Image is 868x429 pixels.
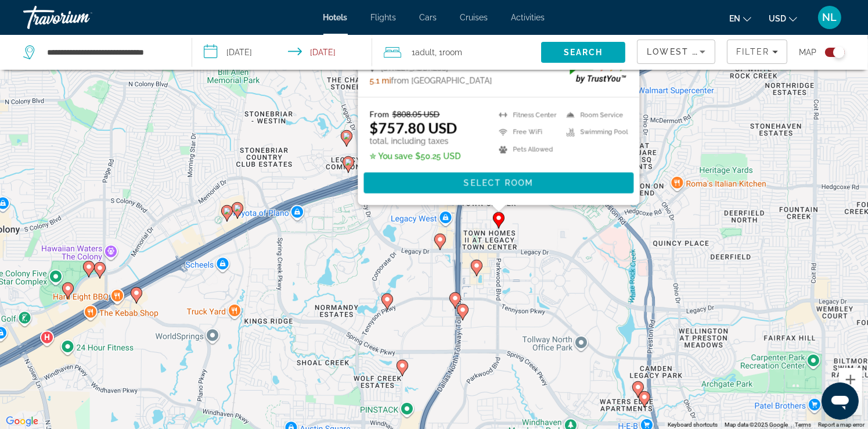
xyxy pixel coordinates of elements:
[323,13,348,22] a: Hotels
[736,47,769,56] span: Filter
[541,42,625,63] button: Search
[369,152,460,161] p: $50.25 USD
[729,14,740,23] span: en
[372,35,541,70] button: Travelers: 1 adult, 0 children
[823,12,837,23] span: NL
[493,144,560,155] li: Pets Allowed
[729,10,751,27] button: Change language
[369,76,391,85] span: 5.1 mi
[3,414,41,429] img: Google
[420,13,437,22] a: Cars
[46,44,174,61] input: Search hotel destination
[369,137,460,146] p: total, including taxes
[415,48,435,57] span: Adult
[512,13,545,22] a: Activities
[668,421,718,429] button: Keyboard shortcuts
[363,178,633,187] a: Select Room
[3,414,41,429] a: Open this area in Google Maps (opens a new window)
[647,45,705,59] mat-select: Sort by
[392,109,440,119] del: $808.05 USD
[799,44,816,60] span: Map
[560,109,628,121] li: Room Service
[463,178,533,188] span: Select Room
[412,44,435,60] span: 1
[369,119,457,137] ins: $757.80 USD
[816,47,845,58] button: Toggle map
[369,109,389,119] span: From
[460,13,488,22] a: Cruises
[647,47,721,56] span: Lowest Price
[493,109,560,121] li: Fitness Center
[369,152,412,161] span: ✮ You save
[493,127,560,138] li: Free WiFi
[23,2,139,33] a: Travorium
[391,76,492,85] span: from [GEOGRAPHIC_DATA]
[192,35,373,70] button: Select check in and out date
[769,14,786,23] span: USD
[727,40,787,64] button: Filters
[818,421,865,428] a: Report a map error
[822,382,859,420] iframe: Button to launch messaging window
[560,127,628,138] li: Swimming Pool
[839,368,862,391] button: Zoom in
[371,13,397,22] a: Flights
[815,5,845,30] button: User Menu
[564,48,603,57] span: Search
[725,421,788,428] span: Map data ©2025 Google
[795,421,811,428] a: Terms (opens in new tab)
[435,44,462,60] span: , 1
[769,10,797,27] button: Change currency
[363,173,633,194] button: Select Room
[442,48,462,57] span: Room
